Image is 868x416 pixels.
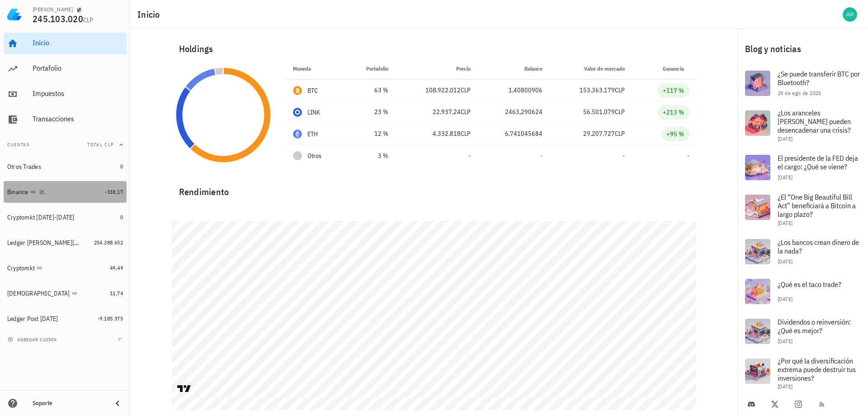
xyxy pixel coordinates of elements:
[615,108,625,116] span: CLP
[293,129,302,139] div: ETH-icon
[778,280,841,289] span: ¿Qué es el taco trade?
[778,317,851,335] span: Dividendos o reinversión: ¿Qué es mejor?
[352,151,388,161] div: 3 %
[4,232,127,253] a: Ledger [PERSON_NAME][DATE] 254.288.652
[33,13,83,25] span: 245.103.020
[345,58,396,80] th: Portafolio
[293,86,302,95] div: BTC-icon
[615,86,625,94] span: CLP
[7,264,35,272] div: Cryptomkt
[307,151,321,161] span: Otros
[33,115,123,123] div: Transacciones
[120,163,123,170] span: 0
[738,148,868,187] a: El presidente de la FED deja el cargo: ¿Qué se viene? [DATE]
[83,16,94,24] span: CLP
[461,86,471,94] span: CLP
[778,258,793,265] span: [DATE]
[4,58,127,80] a: Portafolio
[778,383,793,390] span: [DATE]
[307,108,321,117] div: LINK
[583,108,615,116] span: 56.501.079
[580,86,615,94] span: 153.363.179
[137,7,164,22] h1: Inicio
[4,156,127,177] a: Otros Trades 0
[7,239,81,247] div: Ledger [PERSON_NAME][DATE]
[778,174,793,181] span: [DATE]
[615,129,625,138] span: CLP
[33,6,73,13] div: [PERSON_NAME]
[663,65,689,72] span: Ganancia
[778,296,793,302] span: [DATE]
[7,7,22,22] img: LedgiFi
[33,89,123,98] div: Impuestos
[485,107,542,117] div: 2463,290624
[4,33,127,54] a: Inicio
[352,86,388,95] div: 63 %
[9,337,57,343] span: agregar cuenta
[461,108,471,116] span: CLP
[33,400,105,407] div: Soporte
[120,214,123,220] span: 0
[5,335,61,344] button: agregar cuenta
[396,58,478,80] th: Precio
[663,86,684,95] div: +117 %
[738,63,868,103] a: ¿Se puede transferir BTC por Bluetooth? 29 de ago de 2025
[623,152,625,160] span: -
[778,238,859,255] span: ¿Los bancos crean dinero de la nada?
[4,257,127,279] a: Cryptomkt 49,49
[307,129,318,139] div: ETH
[293,108,302,117] div: LINK-icon
[738,272,868,311] a: ¿Qué es el taco trade? [DATE]
[485,129,542,139] div: 6,741045684
[352,129,388,139] div: 12 %
[738,34,868,63] div: Blog y noticias
[307,86,318,95] div: BTC
[98,315,123,322] span: -9.185.375
[468,152,471,160] span: -
[666,129,684,139] div: +95 %
[461,129,471,138] span: CLP
[540,152,542,160] span: -
[110,264,123,271] span: 49,49
[4,282,127,304] a: [DEMOGRAPHIC_DATA] 11,74
[550,58,632,80] th: Valor de mercado
[176,384,192,393] a: Charting by TradingView
[87,142,114,148] span: Total CLP
[663,108,684,117] div: +213 %
[4,109,127,130] a: Transacciones
[738,311,868,351] a: Dividendos o reinversión: ¿Qué es mejor? [DATE]
[4,181,127,203] a: Binance -318,17
[7,188,28,196] div: Binance
[778,135,793,142] span: [DATE]
[4,83,127,105] a: Impuestos
[33,38,123,47] div: Inicio
[7,290,70,297] div: [DEMOGRAPHIC_DATA]
[172,177,697,199] div: Rendimiento
[778,108,851,134] span: ¿Los aranceles [PERSON_NAME] pueden desencadenar una crisis?
[4,206,127,228] a: Cryptomkt [DATE]-[DATE] 0
[687,152,689,160] span: -
[478,58,550,80] th: Balance
[778,220,793,226] span: [DATE]
[738,103,868,148] a: ¿Los aranceles [PERSON_NAME] pueden desencadenar una crisis? [DATE]
[286,58,345,80] th: Moneda
[843,7,857,22] div: avatar
[7,315,58,323] div: Ledger Post [DATE]
[4,134,127,156] button: CuentasTotal CLP
[425,86,461,94] span: 108.922.012
[33,64,123,72] div: Portafolio
[4,308,127,330] a: Ledger Post [DATE] -9.185.375
[778,356,856,383] span: ¿Por qué la diversificación extrema puede destruir tus inversiones?
[778,192,856,219] span: ¿El “One Big Beautiful Bill Act” beneficiará a Bitcoin a largo plazo?
[172,34,697,63] div: Holdings
[110,290,123,296] span: 11,74
[778,69,860,87] span: ¿Se puede transferir BTC por Bluetooth?
[778,153,858,171] span: El presidente de la FED deja el cargo: ¿Qué se viene?
[738,232,868,272] a: ¿Los bancos crean dinero de la nada? [DATE]
[485,86,542,95] div: 1,40800906
[778,90,821,96] span: 29 de ago de 2025
[352,107,388,117] div: 23 %
[778,338,793,344] span: [DATE]
[7,163,41,171] div: Otros Trades
[738,351,868,396] a: ¿Por qué la diversificación extrema puede destruir tus inversiones? [DATE]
